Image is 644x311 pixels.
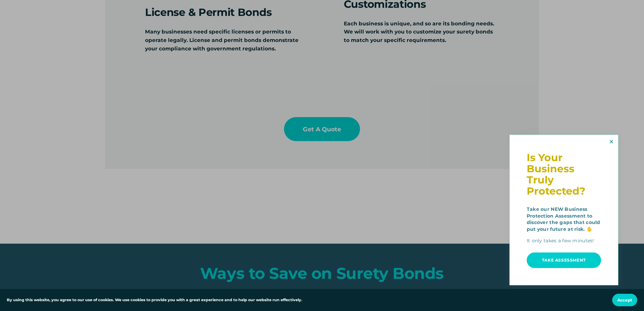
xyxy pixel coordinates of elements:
[527,206,602,232] strong: Take our NEW Business Protection Assessment to discover the gaps that could put your future at ri...
[617,297,632,303] span: Accept
[527,252,601,268] a: Take Assessment
[7,297,302,303] p: By using this website, you agree to our use of cookies. We use cookies to provide you with a grea...
[527,238,601,244] p: It only takes a few minutes!
[527,152,601,197] h1: Is Your Business Truly Protected?
[612,294,637,306] button: Accept
[606,136,617,147] a: Close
